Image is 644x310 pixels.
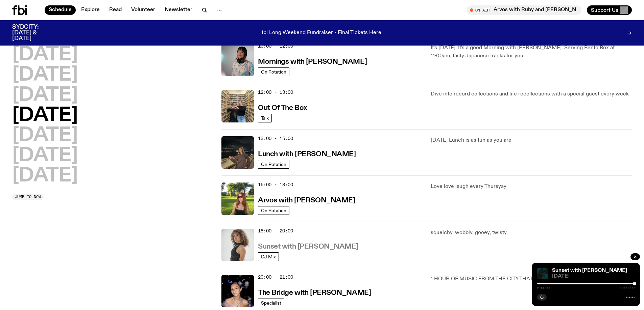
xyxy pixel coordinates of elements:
[258,181,293,188] span: 15:00 - 18:00
[258,289,371,297] h3: The Bridge with [PERSON_NAME]
[258,196,355,204] a: Arvos with [PERSON_NAME]
[258,89,293,95] span: 12:00 - 13:00
[587,5,632,15] button: Support Us
[261,254,276,259] span: DJ Mix
[258,228,293,234] span: 18:00 - 20:00
[258,206,289,215] a: On Rotation
[258,274,293,280] span: 20:00 - 21:00
[537,286,551,290] span: 2:00:00
[258,105,307,112] h3: Out Of The Box
[620,286,635,290] span: 2:00:00
[258,252,279,261] a: DJ Mix
[127,5,159,15] a: Volunteer
[12,126,78,145] button: [DATE]
[261,208,286,213] span: On Rotation
[221,182,254,215] img: Lizzie Bowles is sitting in a bright green field of grass, with dark sunglasses and a black top. ...
[77,5,104,15] a: Explore
[431,182,632,191] p: Love love laugh every Thursyay
[261,162,286,167] span: On Rotation
[431,136,632,144] p: [DATE] Lunch is as fun as you are
[431,275,632,283] p: 1 HOUR OF MUSIC FROM THE CITY THAT WE LOVE <3
[161,5,196,15] a: Newsletter
[258,299,284,307] a: Specialist
[12,24,55,41] h3: SYDCITY: [DATE] & [DATE]
[12,106,78,125] button: [DATE]
[12,46,78,64] button: [DATE]
[552,274,635,279] span: [DATE]
[221,44,254,76] img: Kana Frazer is smiling at the camera with her head tilted slightly to her left. She wears big bla...
[12,167,78,186] button: [DATE]
[12,194,44,200] button: Jump to now
[261,116,269,121] span: Talk
[221,90,254,122] img: Matt and Kate stand in the music library and make a heart shape with one hand each.
[105,5,126,15] a: Read
[12,66,78,85] button: [DATE]
[221,136,254,169] img: Izzy Page stands above looking down at Opera Bar. She poses in front of the Harbour Bridge in the...
[258,67,289,76] a: On Rotation
[258,197,355,204] h3: Arvos with [PERSON_NAME]
[258,243,358,250] h3: Sunset with [PERSON_NAME]
[258,57,367,65] a: Mornings with [PERSON_NAME]
[467,5,581,15] button: On AirArvos with Ruby and [PERSON_NAME]
[12,146,78,165] button: [DATE]
[258,242,358,250] a: Sunset with [PERSON_NAME]
[258,103,307,112] a: Out Of The Box
[591,7,618,13] span: Support Us
[552,268,627,273] a: Sunset with [PERSON_NAME]
[258,114,272,122] a: Talk
[258,151,356,158] h3: Lunch with [PERSON_NAME]
[258,135,293,142] span: 13:00 - 15:00
[258,58,367,65] h3: Mornings with [PERSON_NAME]
[45,5,76,15] a: Schedule
[12,86,78,105] button: [DATE]
[258,43,293,49] span: 10:00 - 12:00
[258,160,289,169] a: On Rotation
[261,69,286,75] span: On Rotation
[221,229,254,261] img: Tangela looks past her left shoulder into the camera with an inquisitive look. She is wearing a s...
[258,149,356,158] a: Lunch with [PERSON_NAME]
[431,44,632,60] p: It's [DATE]. It's a good Morning with [PERSON_NAME]. Serving Bento Box at 11:00am, tasty Japanese...
[261,301,281,306] span: Specialist
[431,229,632,237] p: squelchy, wobbly, gooey, twisty
[258,288,371,297] a: The Bridge with [PERSON_NAME]
[262,30,383,36] p: fbi Long Weekend Fundraiser - Final Tickets Here!
[15,195,41,199] span: Jump to now
[431,90,632,98] p: Dive into record collections and life recollections with a special guest every week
